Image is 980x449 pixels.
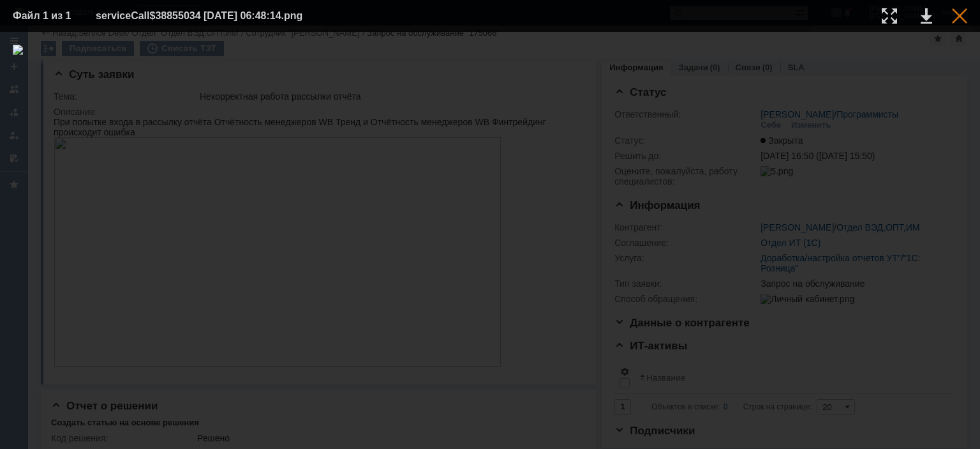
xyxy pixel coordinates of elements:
img: download [13,45,967,436]
div: serviceCall$38855034 [DATE] 06:48:14.png [96,8,334,24]
div: Закрыть окно (Esc) [952,8,967,24]
div: Скачать файл [921,8,932,24]
div: Увеличить масштаб [882,8,897,24]
div: Файл 1 из 1 [13,11,77,21]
